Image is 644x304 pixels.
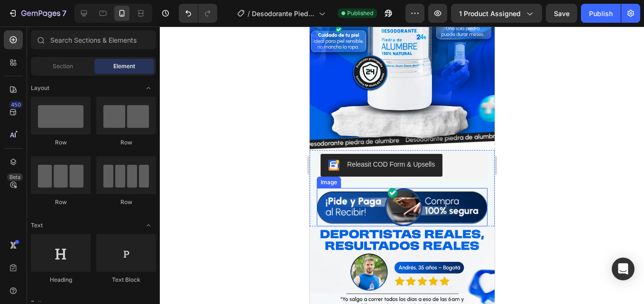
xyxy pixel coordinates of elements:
span: Save [554,9,570,18]
div: Row [96,198,156,206]
div: Beta [7,173,23,181]
button: Publish [581,4,621,23]
span: Layout [31,84,49,92]
div: Row [31,138,91,147]
span: 1 product assigned [459,9,521,18]
button: 7 [4,4,71,23]
iframe: Design area [310,27,495,304]
span: Published [347,9,373,18]
span: / [248,9,250,18]
div: Row [96,138,156,147]
input: Search Sections & Elements [31,30,156,49]
div: Text Block [96,276,156,284]
button: Save [546,4,577,23]
div: Row [31,198,91,206]
span: Desodorante Piedra de Alumbre | Deportistas [252,9,315,18]
button: 1 product assigned [451,4,542,23]
div: Heading [31,276,91,284]
div: Undo/Redo [179,4,217,23]
span: Text [31,221,43,230]
span: Toggle open [141,218,156,233]
span: Toggle open [141,80,156,96]
p: 7 [62,8,66,19]
div: Open Intercom Messenger [612,258,635,280]
span: Element [113,62,135,71]
div: 450 [9,101,23,108]
div: Publish [589,9,613,18]
span: Section [53,62,73,71]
